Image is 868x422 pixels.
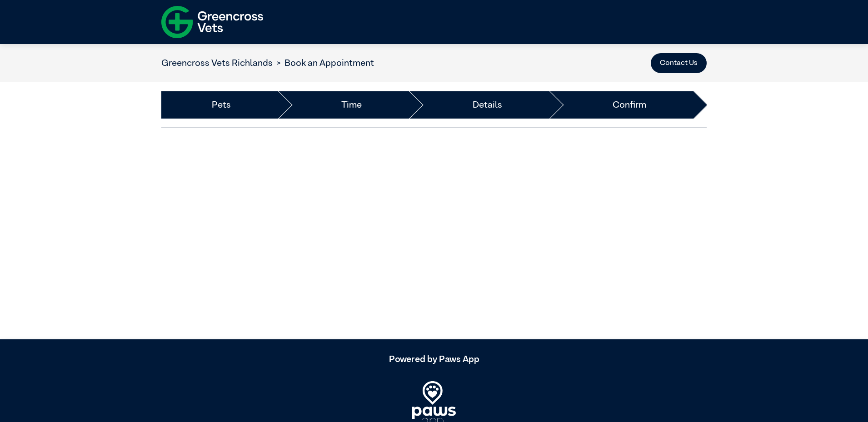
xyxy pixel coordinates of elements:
[161,59,273,68] a: Greencross Vets Richlands
[161,2,263,42] img: f-logo
[613,98,646,112] a: Confirm
[651,53,707,73] button: Contact Us
[161,56,374,70] nav: breadcrumb
[161,354,707,365] h5: Powered by Paws App
[473,98,502,112] a: Details
[273,56,374,70] li: Book an Appointment
[341,98,362,112] a: Time
[212,98,231,112] a: Pets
